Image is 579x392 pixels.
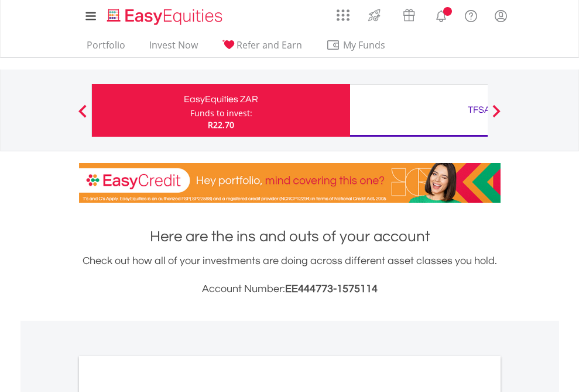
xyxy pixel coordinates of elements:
button: Previous [71,110,94,122]
img: EasyEquities_Logo.png [105,7,227,26]
h3: Account Number: [79,281,501,297]
div: Check out how all of your investments are doing across different asset classes you hold. [79,253,501,297]
img: EasyCredit Promotion Banner [79,163,501,203]
a: Refer and Earn [217,39,307,57]
a: Notifications [426,3,456,26]
span: Refer and Earn [237,39,302,51]
div: Funds to invest: [190,107,252,119]
a: Invest Now [145,39,203,57]
a: FAQ's and Support [456,3,486,26]
a: Vouchers [392,3,426,25]
div: EasyEquities ZAR [99,91,343,107]
a: Portfolio [82,39,130,57]
img: thrive-v2.svg [365,6,384,25]
span: My Funds [326,37,403,53]
img: vouchers-v2.svg [399,6,419,25]
span: R22.70 [208,119,234,130]
a: AppsGrid [329,3,357,22]
a: Home page [102,3,227,26]
button: Next [485,110,508,122]
img: grid-menu-icon.svg [337,9,350,22]
span: EE444773-1575114 [285,283,378,294]
a: My Profile [486,3,516,29]
h1: Here are the ins and outs of your account [79,226,501,247]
